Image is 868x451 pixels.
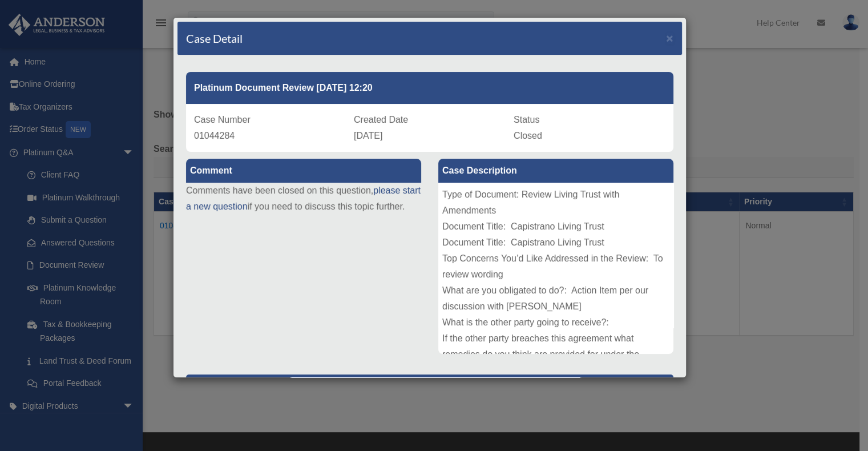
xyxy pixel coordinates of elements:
[186,159,421,183] label: Comment
[186,72,673,104] div: Platinum Document Review [DATE] 12:20
[354,131,382,140] span: [DATE]
[186,186,421,211] a: please start a new question
[186,183,421,215] p: Comments have been closed on this question, if you need to discuss this topic further.
[194,115,251,124] span: Case Number
[186,30,243,46] h4: Case Detail
[354,115,408,124] span: Created Date
[666,31,673,45] span: ×
[666,32,673,44] button: Close
[438,159,673,183] label: Case Description
[194,131,235,140] span: 01044284
[514,131,542,140] span: Closed
[186,375,673,402] p: [PERSON_NAME] Advisors
[514,115,539,124] span: Status
[438,183,673,354] div: Type of Document: Review Living Trust with Amendments Document Title: Capistrano Living Trust Doc...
